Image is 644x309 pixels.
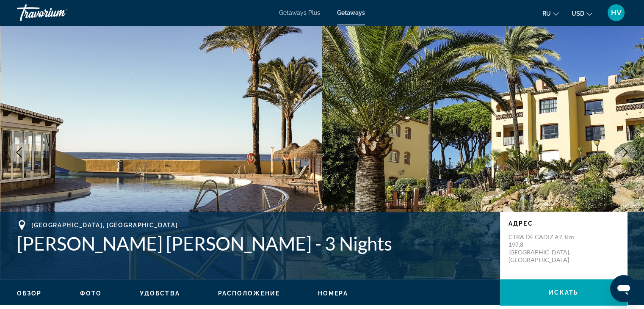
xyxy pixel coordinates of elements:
button: Обзор [17,290,42,297]
span: Обзор [17,290,42,297]
span: искать [549,289,578,296]
button: Change currency [572,7,592,19]
h1: [PERSON_NAME] [PERSON_NAME] - 3 Nights [17,232,492,254]
button: Next image [614,142,636,163]
span: Номера [318,290,348,297]
button: искать [500,279,627,306]
button: Change language [542,7,559,19]
button: Расположение [218,290,280,297]
span: Удобства [140,290,180,297]
button: Фото [80,290,102,297]
button: Удобства [140,290,180,297]
span: Фото [80,290,102,297]
span: HV [611,8,622,17]
span: Расположение [218,290,280,297]
p: CTRA DE CADIZ A7, km 197,8 [GEOGRAPHIC_DATA], [GEOGRAPHIC_DATA] [509,233,576,264]
a: Travorium [17,2,102,24]
button: Номера [318,290,348,297]
p: Адрес [509,220,619,227]
span: ru [542,10,551,17]
a: Getaways [337,9,365,16]
button: User Menu [605,4,627,22]
iframe: Кнопка запуска окна обмена сообщениями [610,275,637,302]
button: Previous image [8,142,30,163]
span: USD [572,10,584,17]
a: Getaways Plus [279,9,320,16]
span: [GEOGRAPHIC_DATA], [GEOGRAPHIC_DATA] [31,222,178,229]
